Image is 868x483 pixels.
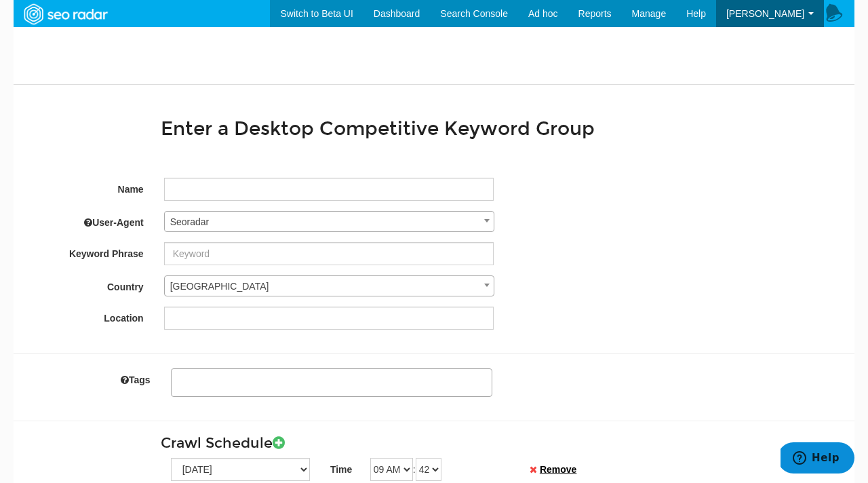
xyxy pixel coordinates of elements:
[24,368,161,387] label: Tags
[164,242,494,265] input: Keyword
[161,436,844,451] h3: Crawl Schedule
[578,8,612,19] span: Reports
[440,8,508,19] span: Search Console
[360,458,519,481] div: :
[781,442,854,476] iframe: Opens a widget where you can find more information
[14,178,154,196] label: Name
[165,277,494,296] span: United States
[18,2,112,26] img: SEORadar
[540,464,576,475] a: Remove
[273,434,285,452] a: Add New Crawl Time
[686,8,706,19] span: Help
[330,458,352,476] label: Time
[632,8,667,19] span: Manage
[161,119,844,140] h1: Enter a Desktop Competitive Keyword Group
[528,8,558,19] span: Ad hoc
[165,212,494,231] span: Seoradar
[164,275,494,296] span: United States
[164,211,494,232] span: Seoradar
[726,8,804,19] span: [PERSON_NAME]
[14,275,154,294] label: Country
[14,307,154,325] label: Location
[14,211,154,229] label: User-Agent
[14,242,154,260] label: Keyword Phrase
